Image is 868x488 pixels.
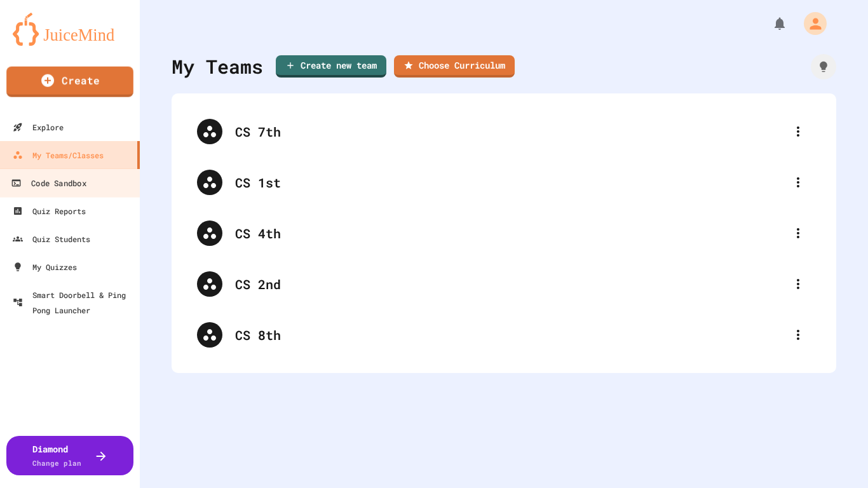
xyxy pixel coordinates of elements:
div: CS 4th [184,208,824,259]
div: CS 4th [235,224,785,243]
div: CS 8th [184,309,824,360]
div: My Account [790,9,830,38]
img: logo-orange.svg [13,13,127,46]
span: Change plan [32,458,81,468]
div: How it works [811,54,836,79]
div: Smart Doorbell & Ping Pong Launcher [13,287,135,318]
div: My Teams/Classes [13,147,104,163]
div: CS 1st [235,173,785,192]
iframe: chat widget [815,437,855,475]
button: DiamondChange plan [6,436,133,475]
div: Code Sandbox [11,175,86,191]
div: Quiz Students [13,231,90,247]
iframe: chat widget [763,382,855,436]
div: CS 7th [184,106,824,157]
div: My Teams [172,52,263,81]
div: My Notifications [749,13,790,34]
div: CS 2nd [184,259,824,309]
a: Create new team [276,55,386,78]
a: Choose Curriculum [394,55,515,78]
div: Diamond [32,442,81,469]
div: My Quizzes [13,259,77,274]
div: Quiz Reports [13,203,86,219]
div: CS 7th [235,122,785,141]
div: CS 8th [235,325,785,344]
div: CS 2nd [235,274,785,294]
div: Explore [13,119,64,135]
div: CS 1st [184,157,824,208]
a: Create [6,67,133,97]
